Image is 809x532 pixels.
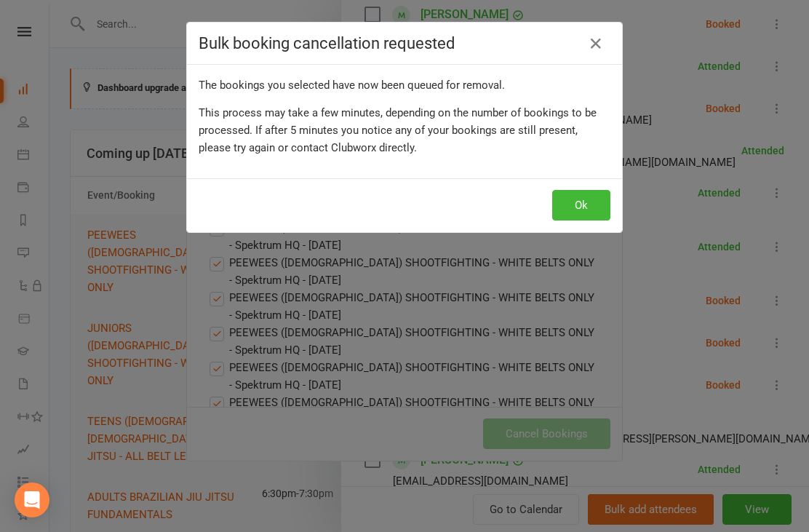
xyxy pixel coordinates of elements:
[199,34,610,52] h4: Bulk booking cancellation requested
[199,104,610,156] div: This process may take a few minutes, depending on the number of bookings to be processed. If afte...
[552,190,610,221] button: Ok
[584,32,607,55] a: Close
[199,76,610,94] div: The bookings you selected have now been queued for removal.
[15,483,49,517] div: Open Intercom Messenger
